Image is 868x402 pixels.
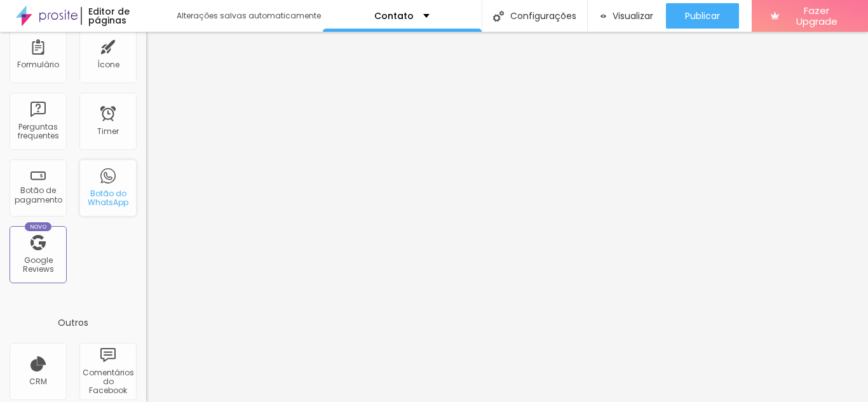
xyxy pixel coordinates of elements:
div: Novo [25,222,52,231]
span: Fazer Upgrade [784,5,849,27]
div: Comentários do Facebook [83,368,133,396]
div: CRM [29,377,47,386]
span: Visualizar [613,11,653,21]
div: Timer [97,127,119,136]
button: Visualizar [588,3,666,29]
div: Alterações salvas automaticamente [177,12,323,20]
span: Publicar [685,11,720,21]
div: Google Reviews [13,256,63,274]
div: Botão de pagamento [13,186,63,204]
iframe: Editor [146,32,868,402]
div: Formulário [17,60,59,69]
div: Editor de páginas [81,7,164,25]
img: Icone [493,11,504,22]
button: Publicar [666,3,739,29]
img: view-1.svg [600,11,606,22]
p: Contato [374,11,414,20]
div: Botão do WhatsApp [83,189,133,208]
div: Ícone [97,60,119,69]
div: Perguntas frequentes [13,123,63,141]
